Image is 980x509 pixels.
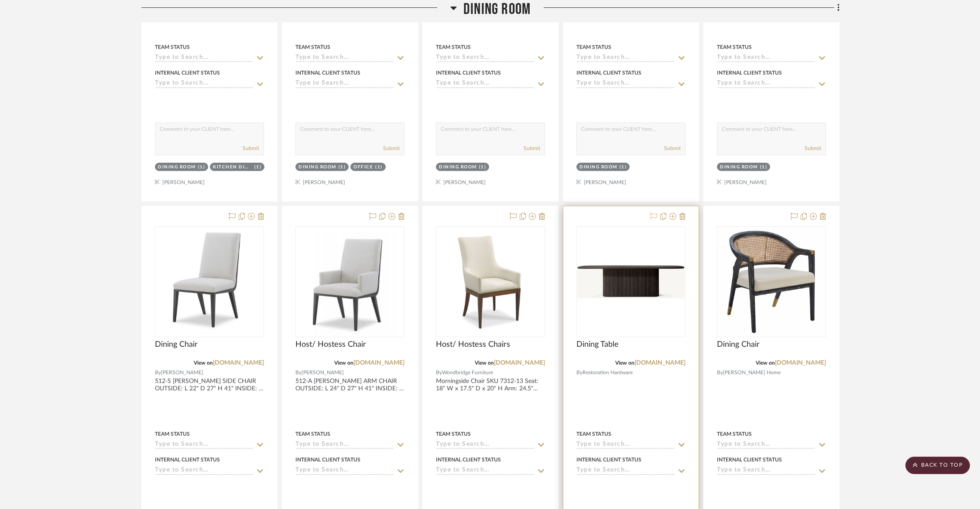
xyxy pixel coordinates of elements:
button: Submit [383,144,400,152]
span: By [576,369,583,377]
span: [PERSON_NAME] [161,369,203,377]
span: By [155,369,161,377]
div: (1) [198,164,206,171]
input: Type to Search… [295,467,394,475]
input: Type to Search… [155,467,254,475]
div: Team Status [436,430,471,438]
input: Type to Search… [155,54,254,62]
span: By [717,369,723,377]
input: Type to Search… [717,80,816,88]
img: Dining Chair [718,228,825,335]
div: (1) [254,164,262,171]
div: Kitchen Dining Nook [213,164,252,171]
button: Submit [805,144,821,152]
input: Type to Search… [717,467,816,475]
a: [DOMAIN_NAME] [634,360,685,366]
span: [PERSON_NAME] [302,369,344,377]
div: Team Status [295,430,330,438]
span: View on [615,360,634,366]
div: Team Status [717,430,752,438]
input: Type to Search… [436,441,535,449]
div: Team Status [576,430,611,438]
div: Team Status [576,43,611,51]
div: Team Status [155,43,190,51]
div: Internal Client Status [717,456,782,464]
img: Host/ Hostess Chairs [437,228,544,335]
div: (1) [620,164,627,171]
div: (1) [375,164,383,171]
div: Internal Client Status [576,69,641,77]
div: Internal Client Status [436,456,501,464]
input: Type to Search… [436,80,535,88]
span: Dining Table [576,340,619,349]
div: Internal Client Status [155,456,220,464]
button: Submit [243,144,259,152]
button: Submit [524,144,540,152]
input: Type to Search… [576,441,675,449]
a: [DOMAIN_NAME] [213,360,264,366]
input: Type to Search… [295,80,394,88]
input: Type to Search… [717,54,816,62]
input: Type to Search… [436,467,535,475]
div: Team Status [717,43,752,51]
span: Woodbridge Furniture [442,369,493,377]
div: Internal Client Status [576,456,641,464]
span: View on [475,360,494,366]
img: Dining Table [577,265,685,298]
a: [DOMAIN_NAME] [494,360,545,366]
a: [DOMAIN_NAME] [775,360,826,366]
div: Team Status [295,43,330,51]
scroll-to-top-button: BACK TO TOP [905,457,970,474]
span: By [295,369,302,377]
input: Type to Search… [717,441,816,449]
button: Submit [664,144,681,152]
img: Host/ Hostess Chair [298,227,401,336]
span: View on [194,360,213,366]
div: Dining Room [158,164,196,171]
input: Type to Search… [155,80,254,88]
span: [PERSON_NAME] Home [723,369,781,377]
input: Type to Search… [576,80,675,88]
span: By [436,369,442,377]
div: Internal Client Status [155,69,220,77]
span: Dining Chair [717,340,760,349]
div: Team Status [155,430,190,438]
div: (1) [339,164,346,171]
div: Internal Client Status [717,69,782,77]
div: (1) [760,164,768,171]
div: 0 [436,227,545,337]
span: Restoration Hardware [583,369,633,377]
input: Type to Search… [295,54,394,62]
div: Internal Client Status [295,456,360,464]
a: [DOMAIN_NAME] [353,360,404,366]
div: Dining Room [439,164,477,171]
input: Type to Search… [436,54,535,62]
span: Host/ Hostess Chairs [436,340,510,349]
div: Internal Client Status [436,69,501,77]
input: Type to Search… [295,441,394,449]
img: Dining Chair [156,231,263,333]
div: Internal Client Status [295,69,360,77]
div: (1) [479,164,487,171]
div: Dining Room [720,164,758,171]
span: View on [334,360,353,366]
div: Dining Room [579,164,617,171]
span: Dining Chair [155,340,198,349]
span: View on [756,360,775,366]
span: Host/ Hostess Chair [295,340,366,349]
div: Office [353,164,373,171]
div: Dining Room [298,164,336,171]
input: Type to Search… [155,441,254,449]
div: Team Status [436,43,471,51]
input: Type to Search… [576,54,675,62]
input: Type to Search… [576,467,675,475]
